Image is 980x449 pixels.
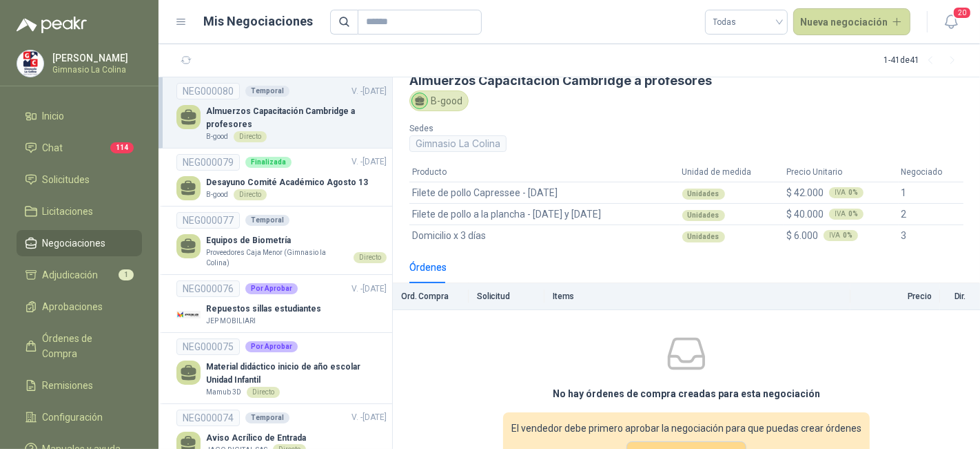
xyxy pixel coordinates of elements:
div: Temporal [245,86,289,97]
button: Nueva negociación [793,8,911,36]
div: Unidades [682,189,725,200]
span: $ 6.000 [786,228,818,243]
div: Directo [247,387,280,398]
div: IVA [824,230,858,241]
div: Unidades [682,231,725,242]
span: Negociaciones [43,236,106,251]
span: V. - [DATE] [351,157,387,166]
p: Aviso Acrílico de Entrada [206,432,306,445]
div: B-good [409,90,469,111]
span: Aprobaciones [43,299,103,314]
div: NEG000080 [176,83,240,99]
p: Sedes [409,122,681,135]
span: Domicilio x 3 días [412,228,486,243]
p: JEP MOBILIARI [206,316,256,327]
div: Por Aprobar [245,341,298,352]
div: Temporal [245,412,289,423]
img: Company Logo [176,303,201,327]
span: Solicitudes [43,172,90,187]
div: Directo [354,252,387,263]
div: NEG000077 [176,212,240,229]
a: Solicitudes [17,166,142,193]
div: Finalizada [245,157,292,168]
b: 0 % [848,211,858,218]
p: Mamub 3D [206,387,241,398]
h3: No hay órdenes de compra creadas para esta negociación [553,386,820,401]
div: NEG000079 [176,154,240,171]
span: Remisiones [43,378,94,393]
div: Gimnasio La Colina [409,135,507,152]
p: B-good [206,189,228,200]
a: NEG000077TemporalEquipos de BiometríaProveedores Caja Menor (Gimnasio la Colina)Directo [176,212,387,269]
div: IVA [829,209,864,220]
a: Aprobaciones [17,294,142,320]
span: Chat [43,140,63,155]
th: Precio Unitario [784,163,899,182]
b: 0 % [843,232,853,239]
a: NEG000080TemporalV. -[DATE] Almuerzos Capacitación Cambridge a profesoresB-goodDirecto [176,83,387,142]
span: V. - [DATE] [351,86,387,96]
span: $ 40.000 [786,207,824,222]
td: 2 [899,203,963,224]
span: Filete de pollo a la plancha - [DATE] y [DATE] [412,207,601,222]
a: Adjudicación1 [17,262,142,288]
span: $ 42.000 [786,185,824,200]
p: Equipos de Biometría [206,234,387,247]
th: Producto [409,163,680,182]
a: Configuración [17,404,142,430]
th: Items [544,283,850,310]
a: NEG000079FinalizadaV. -[DATE] Desayuno Comité Académico Agosto 13B-goodDirecto [176,154,387,200]
div: NEG000076 [176,280,240,297]
p: Proveedores Caja Menor (Gimnasio la Colina) [206,247,348,269]
a: NEG000075Por AprobarMaterial didáctico inicio de año escolar Unidad InfantilMamub 3DDirecto [176,338,387,398]
span: 114 [110,142,134,153]
p: [PERSON_NAME] [52,53,139,63]
div: Temporal [245,215,289,226]
p: Desayuno Comité Académico Agosto 13 [206,176,368,189]
button: 20 [939,10,963,35]
div: 1 - 41 de 41 [884,50,963,72]
div: Órdenes [409,260,447,275]
th: Solicitud [469,283,544,310]
img: Logo peakr [17,17,87,33]
div: Directo [234,131,267,142]
span: Configuración [43,410,103,425]
td: 1 [899,182,963,203]
span: 20 [952,6,972,19]
div: Unidades [682,210,725,221]
p: Repuestos sillas estudiantes [206,303,321,316]
div: NEG000074 [176,410,240,426]
span: Inicio [43,108,65,124]
span: Adjudicación [43,267,99,283]
span: Órdenes de Compra [43,331,129,361]
div: NEG000075 [176,338,240,355]
img: Company Logo [17,50,43,77]
th: Dir. [940,283,980,310]
a: Chat114 [17,135,142,161]
div: Directo [234,189,267,200]
p: B-good [206,131,228,142]
th: Precio [850,283,940,310]
b: 0 % [848,189,858,196]
p: Material didáctico inicio de año escolar Unidad Infantil [206,361,387,387]
a: Negociaciones [17,230,142,256]
span: Todas [713,12,779,32]
a: Licitaciones [17,198,142,224]
div: IVA [829,187,864,198]
h1: Mis Negociaciones [204,12,314,31]
td: 3 [899,224,963,246]
div: Por Aprobar [245,283,298,294]
span: V. - [DATE] [351,412,387,422]
th: Negociado [899,163,963,182]
span: V. - [DATE] [351,284,387,294]
p: Almuerzos Capacitación Cambridge a profesores [206,105,387,131]
th: Ord. Compra [393,283,469,310]
span: 1 [119,269,134,280]
a: Inicio [17,103,142,129]
a: NEG000076Por AprobarV. -[DATE] Company LogoRepuestos sillas estudiantesJEP MOBILIARI [176,280,387,327]
span: Filete de pollo Capressee - [DATE] [412,185,558,200]
h3: Almuerzos Capacitación Cambridge a profesores [409,73,963,88]
a: Remisiones [17,372,142,399]
th: Unidad de medida [680,163,784,182]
